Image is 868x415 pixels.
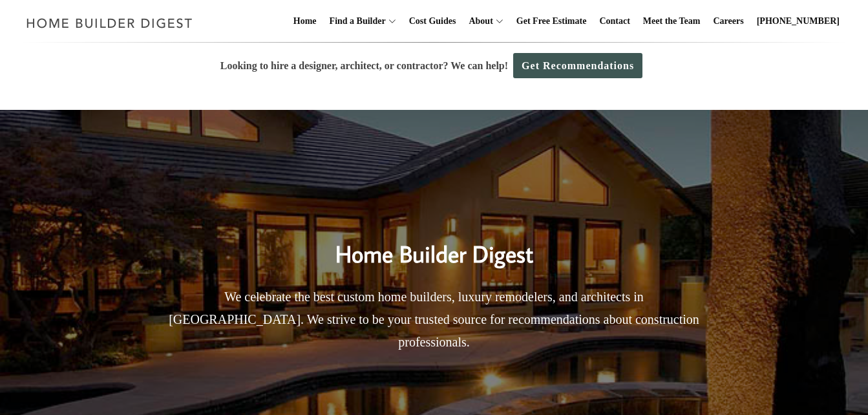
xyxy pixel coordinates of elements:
a: Contact [594,1,635,42]
a: Get Free Estimate [511,1,592,42]
a: Get Recommendations [513,53,642,78]
a: Home [288,1,322,42]
a: Find a Builder [324,1,386,42]
a: About [463,1,492,42]
a: Careers [708,1,749,42]
h2: Home Builder Digest [160,213,709,271]
img: Home Builder Digest [21,10,198,36]
a: Cost Guides [404,1,461,42]
a: Meet the Team [638,1,706,42]
a: [PHONE_NUMBER] [752,1,845,42]
p: We celebrate the best custom home builders, luxury remodelers, and architects in [GEOGRAPHIC_DATA... [160,286,709,354]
